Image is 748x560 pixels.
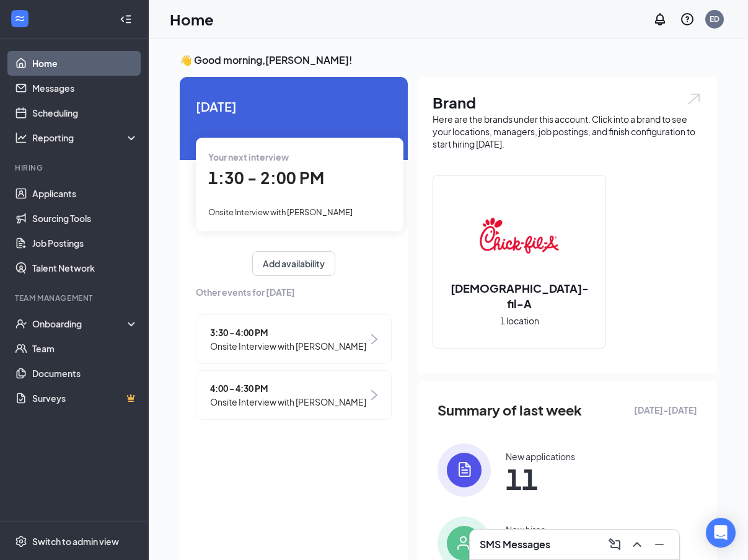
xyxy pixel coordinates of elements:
svg: Analysis [15,131,27,144]
span: 1:30 - 2:00 PM [208,167,324,188]
span: [DATE] [196,97,392,116]
button: ChevronUp [627,535,647,554]
span: Summary of last week [438,399,582,421]
h2: [DEMOGRAPHIC_DATA]-fil-A [433,280,605,311]
div: Hiring [15,162,136,173]
svg: ChevronUp [630,537,645,552]
a: Talent Network [32,256,138,280]
a: Applicants [32,181,138,206]
span: [DATE] - [DATE] [634,403,697,417]
span: Your next interview [208,151,289,162]
svg: Settings [15,535,27,548]
div: Team Management [15,293,136,303]
span: Onsite Interview with [PERSON_NAME] [208,207,353,217]
a: Messages [32,76,138,100]
svg: Collapse [120,13,132,25]
span: 11 [506,468,575,490]
div: ED [710,14,719,24]
a: Job Postings [32,231,138,256]
div: Switch to admin view [32,535,119,548]
svg: UserCheck [15,318,27,330]
div: Open Intercom Messenger [706,518,736,548]
span: Other events for [DATE] [196,285,392,299]
img: icon [438,443,491,497]
img: Chick-fil-A [480,196,559,275]
svg: Minimize [652,537,667,552]
a: Sourcing Tools [32,206,138,231]
a: Team [32,336,138,361]
h3: 👋 Good morning, [PERSON_NAME] ! [180,53,717,67]
div: Onboarding [32,318,128,330]
a: Scheduling [32,100,138,125]
span: 4:00 - 4:30 PM [210,381,366,395]
a: Home [32,51,138,76]
svg: WorkstreamLogo [14,12,26,25]
button: ComposeMessage [605,535,625,554]
span: Onsite Interview with [PERSON_NAME] [210,339,366,353]
span: Onsite Interview with [PERSON_NAME] [210,395,366,409]
div: Reporting [32,131,139,144]
span: 1 location [500,314,539,327]
a: SurveysCrown [32,386,138,411]
h1: Brand [433,92,702,113]
svg: ComposeMessage [607,537,622,552]
svg: QuestionInfo [680,12,695,27]
div: New applications [506,450,575,463]
button: Minimize [649,535,669,554]
svg: Notifications [653,12,667,27]
button: Add availability [252,251,335,276]
h1: Home [170,9,214,30]
a: Documents [32,361,138,386]
h3: SMS Messages [480,538,550,551]
span: 3:30 - 4:00 PM [210,326,366,339]
div: New hires [506,523,545,536]
div: Here are the brands under this account. Click into a brand to see your locations, managers, job p... [433,113,702,150]
img: open.6027fd2a22e1237b5b06.svg [686,92,702,106]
